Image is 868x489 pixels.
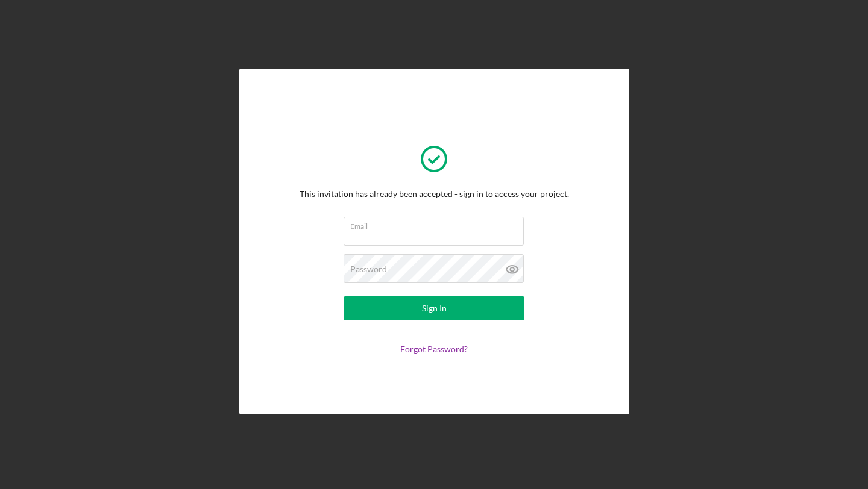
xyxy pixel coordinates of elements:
[344,296,524,320] button: Sign In
[400,344,468,354] a: Forgot Password?
[350,217,524,231] label: Email
[300,189,569,199] div: This invitation has already been accepted - sign in to access your project.
[422,296,447,320] div: Sign In
[350,264,387,274] label: Password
